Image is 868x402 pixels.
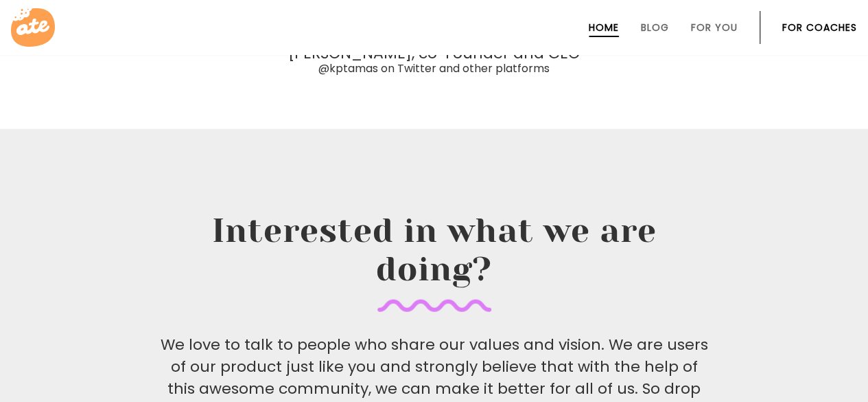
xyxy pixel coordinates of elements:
[160,212,709,312] h2: Interested in what we are doing?
[589,22,619,33] a: Home
[782,22,857,33] a: For Coaches
[318,60,550,76] span: @kptamas on Twitter and other platforms
[691,22,738,33] a: For You
[641,22,669,33] a: Blog
[153,47,716,74] p: [PERSON_NAME], co-Founder and CEO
